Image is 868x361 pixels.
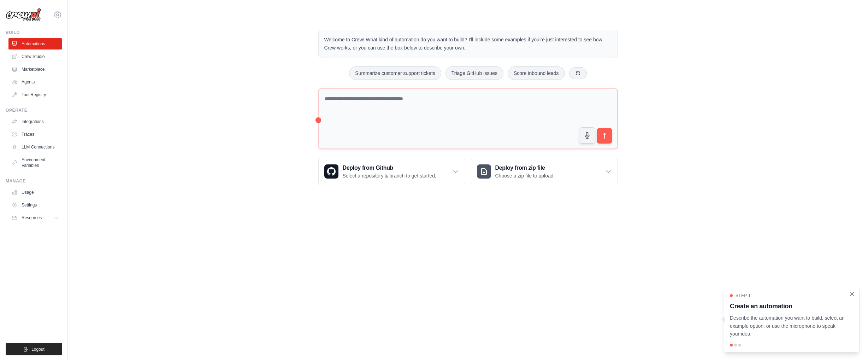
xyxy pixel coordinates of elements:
[8,51,62,62] a: Crew Studio
[6,107,62,113] div: Operate
[8,199,62,211] a: Settings
[31,347,45,352] span: Logout
[8,212,62,223] button: Resources
[495,172,555,179] p: Choose a zip file to upload.
[8,116,62,127] a: Integrations
[6,343,62,355] button: Logout
[730,314,845,338] p: Describe the automation you want to build, select an example option, or use the microphone to spe...
[6,178,62,184] div: Manage
[8,38,62,50] a: Automations
[849,291,855,297] button: Close walkthrough
[6,8,41,22] img: Logo
[833,327,868,361] iframe: Chat Widget
[8,129,62,140] a: Traces
[8,187,62,198] a: Usage
[495,164,555,172] h3: Deploy from zip file
[736,293,751,298] span: Step 1
[8,141,62,153] a: LLM Connections
[8,76,62,88] a: Agents
[324,36,612,52] p: Welcome to Crew! What kind of automation do you want to build? I'll include some examples if you'...
[343,164,436,172] h3: Deploy from Github
[8,89,62,100] a: Tool Registry
[343,172,436,179] p: Select a repository & branch to get started.
[22,215,42,221] span: Resources
[730,301,845,311] h3: Create an automation
[6,30,62,35] div: Build
[8,64,62,75] a: Marketplace
[8,154,62,171] a: Environment Variables
[445,66,503,80] button: Triage GitHub issues
[349,66,441,80] button: Summarize customer support tickets
[508,66,565,80] button: Score inbound leads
